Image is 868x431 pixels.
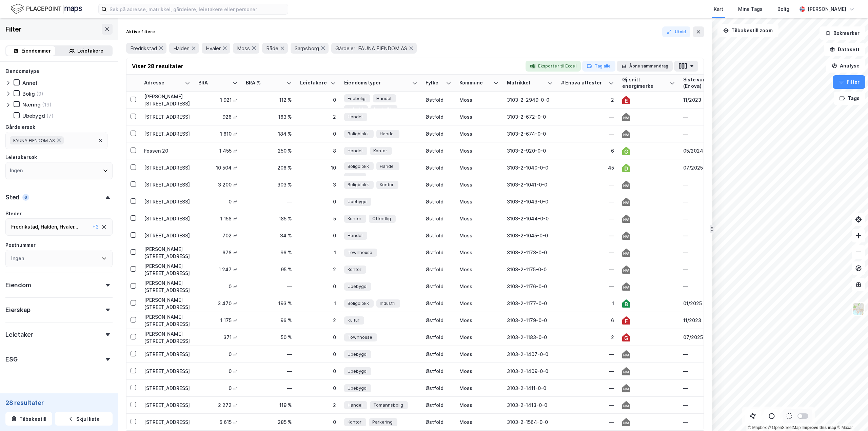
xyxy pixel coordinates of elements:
[507,215,553,222] div: 3103-2-1044-0-0
[507,368,553,375] div: 3103-2-1409-0-0
[300,249,336,256] div: 1
[426,351,451,358] div: Østfold
[507,351,553,358] div: 3103-2-1407-0-0
[507,232,553,239] div: 3103-2-1045-0-0
[300,283,336,290] div: 0
[834,398,868,431] div: Kontrollprogram for chat
[459,418,499,426] div: Moss
[348,181,369,188] span: Boligblokk
[300,334,336,341] div: 0
[507,198,553,205] div: 3103-2-1043-0-0
[5,241,36,249] div: Postnummer
[300,351,336,358] div: 0
[683,368,760,375] div: —
[374,106,393,113] span: Logistikk
[21,47,51,55] div: Eiendommer
[683,334,760,341] div: 07/2025
[426,300,451,307] div: Østfold
[246,113,292,120] div: 163 %
[507,300,553,307] div: 3103-2-1177-0-0
[561,401,614,409] div: —
[459,385,499,392] div: Moss
[348,418,361,426] span: Kontor
[5,398,113,407] div: 28 resultater
[507,283,553,290] div: 3103-2-1176-0-0
[144,147,190,154] div: Fossen 20
[380,130,395,137] span: Handel
[380,300,395,307] span: Industri
[373,401,403,409] span: Tomannsbolig
[683,300,760,307] div: 01/2025
[198,368,238,375] div: 0 ㎡
[144,330,190,345] div: [PERSON_NAME][STREET_ADDRESS]
[46,113,54,119] div: (7)
[561,368,614,375] div: —
[144,215,190,222] div: [STREET_ADDRESS]
[426,368,451,375] div: Østfold
[376,95,391,102] span: Handel
[144,313,190,328] div: [PERSON_NAME][STREET_ADDRESS]
[348,334,372,341] span: Townhouse
[5,193,20,201] div: Sted
[300,215,336,222] div: 5
[5,355,17,364] div: ESG
[93,223,99,231] div: + 3
[683,266,760,273] div: —
[808,5,846,13] div: [PERSON_NAME]
[300,232,336,239] div: 0
[748,425,767,430] a: Mapbox
[348,174,361,181] span: Kontor
[507,181,553,188] div: 3103-2-1041-0-0
[11,223,39,231] div: Fredrikstad ,
[300,368,336,375] div: 0
[348,249,372,256] span: Townhouse
[144,232,190,239] div: [STREET_ADDRESS]
[22,101,41,108] div: Næring
[126,29,155,35] div: Aktive filtere
[198,198,238,205] div: 0 ㎡
[459,80,491,86] div: Kommune
[144,246,190,260] div: [PERSON_NAME][STREET_ADDRESS]
[777,5,789,13] div: Bolig
[622,77,667,89] div: Gj.snitt. energimerke
[198,130,238,137] div: 1 610 ㎡
[561,300,614,307] div: 1
[144,385,190,392] div: [STREET_ADDRESS]
[144,351,190,358] div: [STREET_ADDRESS]
[348,113,362,120] span: Handel
[144,181,190,188] div: [STREET_ADDRESS]
[459,317,499,324] div: Moss
[803,425,836,430] a: Improve this map
[380,181,394,188] span: Kontor
[132,62,183,70] div: Viser 28 resultater
[300,147,336,154] div: 8
[714,5,723,13] div: Kart
[5,210,22,218] div: Steder
[617,61,673,72] button: Åpne sammendrag
[144,198,190,205] div: [STREET_ADDRESS]
[144,164,190,171] div: [STREET_ADDRESS]
[198,80,230,86] div: BRA
[561,249,614,256] div: —
[246,401,292,409] div: 119 %
[144,113,190,120] div: [STREET_ADDRESS]
[426,80,443,86] div: Fylke
[372,418,393,426] span: Parkering
[246,130,292,137] div: 184 %
[198,418,238,426] div: 6 615 ㎡
[683,215,760,222] div: —
[683,385,760,392] div: —
[5,281,31,289] div: Eiendom
[300,300,336,307] div: 1
[348,401,362,409] span: Handel
[561,232,614,239] div: —
[246,283,292,290] div: —
[683,317,760,324] div: 11/2023
[198,249,238,256] div: 678 ㎡
[246,300,292,307] div: 193 %
[246,317,292,324] div: 96 %
[246,266,292,273] div: 95 %
[295,45,319,52] span: Sarpsborg
[683,198,760,205] div: —
[507,418,553,426] div: 3103-2-1564-0-0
